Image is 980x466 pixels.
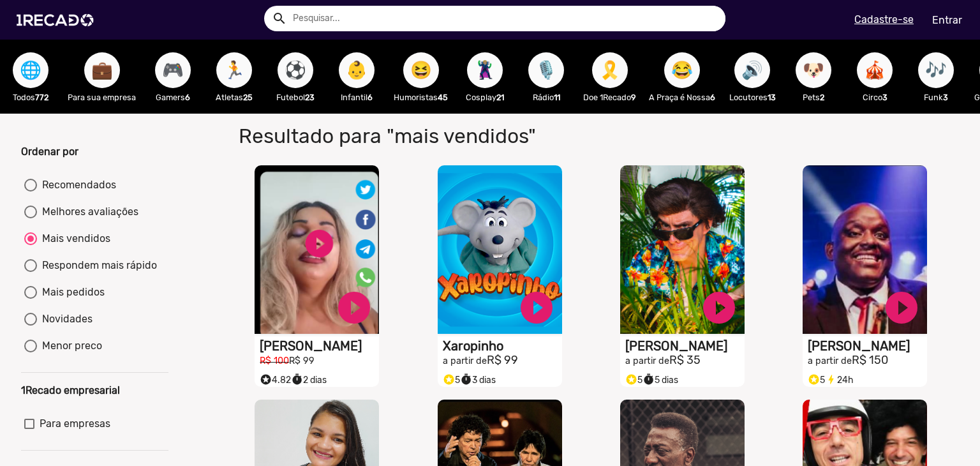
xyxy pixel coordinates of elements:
[149,91,197,103] p: Gamers
[443,370,455,386] i: Selo super talento
[554,93,560,102] b: 11
[854,13,914,26] u: Cadastre-se
[625,338,745,354] h1: [PERSON_NAME]
[918,52,954,88] button: 🎶
[460,370,472,386] i: timer
[346,52,367,88] span: 👶
[467,52,503,88] button: 🦹🏼‍♀️
[943,93,948,102] b: 3
[291,375,327,386] span: 2 dias
[820,93,824,102] b: 2
[671,52,693,88] span: 😂
[625,354,745,368] h2: R$ 35
[255,165,379,334] video: S1RECADO vídeos dedicados para fãs e empresas
[443,338,562,354] h1: Xaropinho
[535,52,557,88] span: 🎙️
[335,289,373,327] a: play_circle_filled
[664,52,700,88] button: 😂
[40,416,110,432] span: Para empresas
[808,375,825,386] span: 5
[460,375,496,386] span: 3 dias
[734,52,770,88] button: 🔊
[649,91,715,103] p: A Praça é Nossa
[35,93,48,102] b: 772
[700,289,738,327] a: play_circle_filled
[210,91,258,103] p: Atletas
[37,258,157,273] div: Respondem mais rápido
[267,6,290,29] button: Example home icon
[599,52,621,88] span: 🎗️
[882,93,887,102] b: 3
[857,52,893,88] button: 🎪
[260,338,379,354] h1: [PERSON_NAME]
[768,93,776,102] b: 13
[728,91,776,103] p: Locutores
[631,93,636,102] b: 9
[443,373,455,386] small: stars
[260,356,289,366] small: R$ 100
[925,52,947,88] span: 🎶
[6,91,55,103] p: Todos
[305,93,315,102] b: 23
[37,338,102,354] div: Menor preco
[864,52,886,88] span: 🎪
[850,91,899,103] p: Circo
[394,91,448,103] p: Humoristas
[91,52,113,88] span: 💼
[803,52,824,88] span: 🐶
[260,373,272,386] small: stars
[642,375,678,386] span: 5 dias
[803,165,927,334] video: S1RECADO vídeos dedicados para fãs e empresas
[625,370,637,386] i: Selo super talento
[403,52,439,88] button: 😆
[825,373,837,386] small: bolt
[283,6,725,31] input: Pesquisar...
[291,373,303,386] small: timer
[229,124,709,148] h1: Resultado para "mais vendidos"
[185,93,190,102] b: 6
[260,370,272,386] i: Selo super talento
[496,93,504,102] b: 21
[21,384,120,396] b: 1Recado empresarial
[924,9,970,31] a: Entrar
[912,91,960,103] p: Funk
[278,52,313,88] button: ⚽
[443,375,460,386] span: 5
[84,52,120,88] button: 💼
[438,165,562,334] video: S1RECADO vídeos dedicados para fãs e empresas
[443,356,487,366] small: a partir de
[583,91,636,103] p: Doe 1Recado
[808,370,820,386] i: Selo super talento
[789,91,838,103] p: Pets
[68,91,136,103] p: Para sua empresa
[243,93,253,102] b: 25
[642,370,655,386] i: timer
[808,354,927,368] h2: R$ 150
[438,93,448,102] b: 45
[620,165,745,334] video: S1RECADO vídeos dedicados para fãs e empresas
[339,52,375,88] button: 👶
[367,93,373,102] b: 6
[216,52,252,88] button: 🏃
[741,52,763,88] span: 🔊
[808,356,852,366] small: a partir de
[474,52,496,88] span: 🦹🏼‍♀️
[260,375,291,386] span: 4.82
[37,231,110,246] div: Mais vendidos
[625,375,642,386] span: 5
[528,52,564,88] button: 🎙️
[460,373,472,386] small: timer
[291,370,303,386] i: timer
[461,91,509,103] p: Cosplay
[410,52,432,88] span: 😆
[796,52,831,88] button: 🐶
[332,91,381,103] p: Infantil
[517,289,556,327] a: play_circle_filled
[37,204,138,220] div: Melhores avaliações
[443,354,562,368] h2: R$ 99
[710,93,715,102] b: 6
[37,312,93,327] div: Novidades
[882,289,921,327] a: play_circle_filled
[808,373,820,386] small: stars
[642,373,655,386] small: timer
